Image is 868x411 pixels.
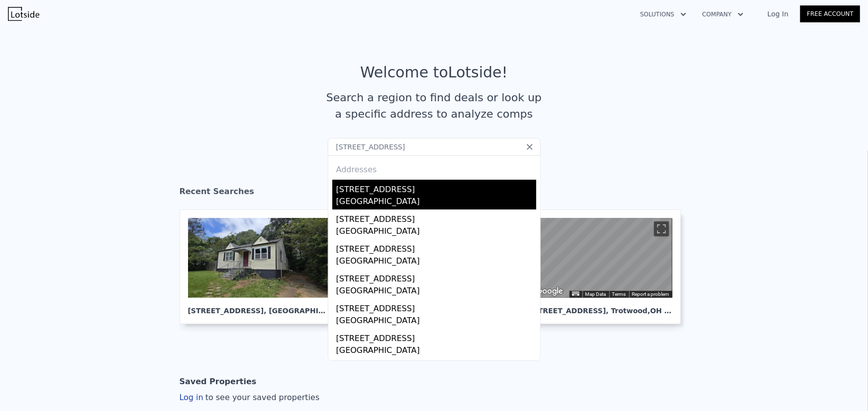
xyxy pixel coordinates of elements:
div: Addresses [332,156,536,180]
div: [STREET_ADDRESS] , Trotwood [530,298,673,316]
a: Log In [756,9,800,19]
img: Lotside [8,7,39,21]
div: [GEOGRAPHIC_DATA] [336,315,536,329]
div: [GEOGRAPHIC_DATA] [336,196,536,209]
div: Recent Searches [180,178,689,209]
div: [GEOGRAPHIC_DATA] [336,285,536,299]
button: Company [694,5,752,23]
span: to see your saved properties [203,393,320,402]
a: Terms (opens in new tab) [612,291,626,297]
div: [STREET_ADDRESS] [336,299,536,315]
div: Search a region to find deals or look up a specific address to analyze comps [323,89,546,122]
div: Street View [530,218,673,298]
div: [STREET_ADDRESS] [336,180,536,196]
div: Welcome to Lotside ! [360,64,508,81]
button: Keyboard shortcuts [572,291,579,296]
button: Toggle fullscreen view [654,221,669,236]
button: Solutions [632,5,694,23]
a: Open this area in Google Maps (opens a new window) [533,285,566,298]
button: Map Data [585,291,606,298]
div: [STREET_ADDRESS] [336,358,536,374]
div: [GEOGRAPHIC_DATA] [336,344,536,358]
a: Free Account [800,5,860,22]
div: [STREET_ADDRESS] [336,329,536,344]
img: Google [533,285,566,298]
div: [STREET_ADDRESS] [336,209,536,225]
div: [STREET_ADDRESS] [336,239,536,255]
div: Map [530,218,673,298]
div: [GEOGRAPHIC_DATA] [336,225,536,239]
a: Map [STREET_ADDRESS], Trotwood,OH 45426 [522,209,689,324]
a: [STREET_ADDRESS], [GEOGRAPHIC_DATA] [180,209,347,324]
div: Saved Properties [180,372,257,392]
a: Report a problem [632,291,670,297]
div: [STREET_ADDRESS] [336,269,536,285]
span: , OH 45426 [648,307,689,315]
div: Log in [180,392,320,404]
div: [STREET_ADDRESS] , [GEOGRAPHIC_DATA] [188,298,330,316]
input: Search an address or region... [328,138,541,156]
div: [GEOGRAPHIC_DATA] [336,255,536,269]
